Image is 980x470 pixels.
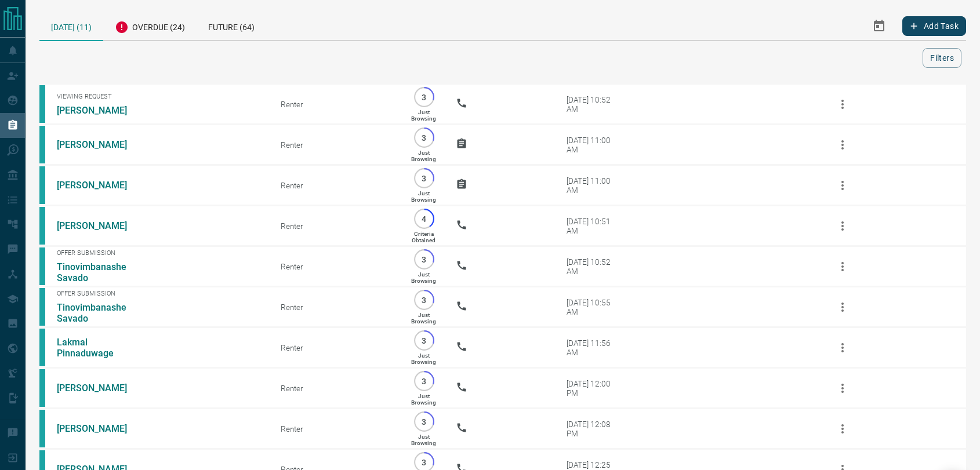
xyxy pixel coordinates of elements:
a: Tinovimbanashe Savado [57,261,144,283]
p: Just Browsing [411,271,436,284]
p: 3 [420,417,429,426]
button: Add Task [902,16,966,36]
div: condos.ca [39,369,45,407]
a: Tinovimbanashe Savado [57,302,144,324]
div: condos.ca [39,126,45,163]
p: 3 [420,174,429,183]
div: Renter [281,100,392,109]
a: [PERSON_NAME] [57,423,144,434]
a: [PERSON_NAME] [57,220,144,231]
button: Filters [923,48,961,68]
div: [DATE] 12:00 PM [567,379,616,398]
div: condos.ca [39,166,45,204]
a: Lakmal Pinnaduwage [57,337,144,359]
p: Just Browsing [411,352,436,365]
p: Just Browsing [411,109,436,122]
span: Offer Submission [57,290,263,297]
div: [DATE] 10:52 AM [567,95,616,114]
a: [PERSON_NAME] [57,382,144,394]
p: Criteria Obtained [412,231,435,243]
div: [DATE] 10:52 AM [567,257,616,276]
div: condos.ca [39,288,45,326]
p: Just Browsing [411,433,436,446]
div: [DATE] 11:56 AM [567,338,616,357]
div: condos.ca [39,329,45,366]
div: Renter [281,343,392,352]
p: 3 [420,133,429,142]
span: Viewing Request [57,93,263,100]
div: Renter [281,221,392,231]
div: condos.ca [39,207,45,245]
div: Renter [281,262,392,271]
div: [DATE] 11:00 AM [567,136,616,154]
div: Renter [281,384,392,393]
button: Select Date Range [865,12,893,40]
div: Renter [281,303,392,312]
p: Just Browsing [411,150,436,162]
div: Renter [281,181,392,190]
a: [PERSON_NAME] [57,105,144,116]
a: [PERSON_NAME] [57,139,144,150]
div: condos.ca [39,247,45,285]
p: Just Browsing [411,393,436,406]
div: [DATE] 12:08 PM [567,420,616,438]
p: 4 [420,214,429,223]
div: [DATE] 11:00 AM [567,176,616,195]
div: [DATE] (11) [39,12,103,41]
p: 3 [420,255,429,264]
p: 3 [420,336,429,345]
span: Offer Submission [57,249,263,257]
div: [DATE] 10:51 AM [567,217,616,235]
p: 3 [420,377,429,385]
div: Renter [281,140,392,150]
div: condos.ca [39,410,45,447]
p: 3 [420,296,429,304]
div: condos.ca [39,85,45,123]
div: Overdue (24) [103,12,197,40]
p: Just Browsing [411,190,436,203]
div: Future (64) [197,12,266,40]
p: 3 [420,458,429,467]
p: 3 [420,93,429,101]
div: Renter [281,424,392,433]
p: Just Browsing [411,312,436,325]
div: [DATE] 10:55 AM [567,298,616,316]
a: [PERSON_NAME] [57,180,144,191]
